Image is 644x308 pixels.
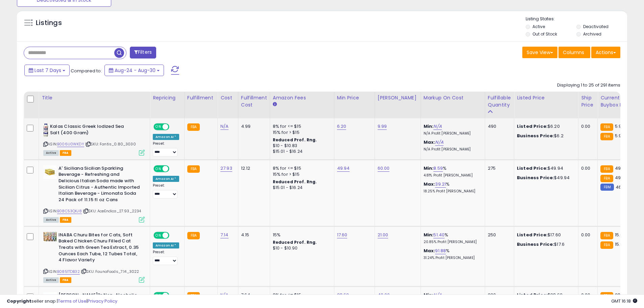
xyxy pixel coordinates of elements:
a: N/A [433,123,442,130]
span: 46.09 [616,184,628,190]
span: Columns [563,49,584,56]
span: 2025-09-7 16:18 GMT [611,298,637,304]
b: Reduced Prof. Rng. [273,137,317,143]
b: Kalas Classic Greek Iodized Sea Salt (400 Gram) [50,123,132,138]
b: Reduced Prof. Rng. [273,239,317,245]
span: 15.69 [615,232,626,238]
small: FBA [600,123,613,131]
span: 49.89 [615,165,627,171]
b: Max: [424,139,435,145]
div: Amazon Fees [273,94,331,101]
div: Amazon AI * [153,134,179,140]
span: Aug-24 - Aug-30 [115,67,156,74]
div: 275 [488,165,509,171]
p: Listing States: [526,16,627,22]
div: Fulfillment [187,94,215,101]
small: FBA [187,232,200,239]
label: Out of Stock [532,31,557,37]
span: ON [154,166,163,171]
div: $17.6 [517,241,573,247]
label: Archived [583,31,601,37]
div: Cost [220,94,235,101]
span: ON [154,124,163,130]
p: N/A Profit [PERSON_NAME] [424,147,480,152]
a: 17.60 [337,232,348,238]
a: B0851TDB32 [57,269,80,275]
label: Deactivated [583,24,609,29]
a: 9.99 [378,123,387,130]
p: N/A Profit [PERSON_NAME] [424,131,480,136]
p: 18.25% Profit [PERSON_NAME] [424,189,480,194]
div: Title [42,94,147,101]
div: 15% for > $15 [273,129,329,136]
div: Ship Price [581,94,595,109]
b: Listed Price: [517,165,548,171]
span: 49.94 [615,174,628,181]
h5: Listings [36,18,62,28]
button: Columns [558,47,590,58]
a: 7.14 [220,232,229,238]
span: Compared to: [71,68,102,74]
div: ASIN: [43,232,145,282]
img: 41paPHmC6yL._SL40_.jpg [43,165,57,179]
b: Reduced Prof. Rng. [273,179,317,185]
a: 49.94 [337,165,350,172]
div: 250 [488,232,509,238]
div: Preset: [153,183,179,198]
small: FBA [600,232,613,239]
div: Displaying 1 to 25 of 291 items [557,82,620,89]
div: 15% [273,232,329,238]
span: ON [154,233,163,238]
a: 8.59 [433,165,443,172]
div: 0.00 [581,123,592,129]
span: 5.95 [615,123,624,129]
button: Filters [130,47,156,58]
b: A' Siciliana Sicilian Sparkling Beverage - Refreshing and Delicious Italian Soda made with Sicili... [58,165,141,205]
b: Min: [424,123,434,129]
a: 60.00 [378,165,390,172]
div: ASIN: [43,165,145,222]
p: 20.85% Profit [PERSON_NAME] [424,240,480,244]
div: 12.12 [241,165,265,171]
span: | SKU: FaunaFoods_7.14_3022 [81,269,139,274]
b: Business Price: [517,174,554,181]
button: Last 7 Days [24,65,70,76]
div: seller snap | | [7,298,117,305]
div: 8% for <= $15 [273,123,329,129]
span: All listings currently available for purchase on Amazon [43,217,59,223]
b: Listed Price: [517,123,548,129]
b: INABA Churu Bites for Cats, Soft Baked Chicken Churu Filled Cat Treats with Green Tea Extract, 0.... [58,232,141,265]
a: N/A [220,123,229,130]
div: $6.20 [517,123,573,129]
button: Aug-24 - Aug-30 [104,65,164,76]
b: Business Price: [517,241,554,247]
img: 51ATR7lj4EL._SL40_.jpg [43,232,57,241]
div: Min Price [337,94,372,101]
b: Listed Price: [517,232,548,238]
a: B006U0WKDY [57,141,84,147]
img: 41E57j1vQkL._SL40_.jpg [43,123,48,137]
span: FBA [60,150,71,156]
div: Markup on Cost [424,94,482,101]
div: Preset: [153,141,179,157]
span: Last 7 Days [34,67,61,74]
div: % [424,248,480,260]
a: 21.00 [378,232,388,238]
small: FBA [187,165,200,173]
div: % [424,181,480,194]
p: 4.81% Profit [PERSON_NAME] [424,173,480,178]
small: FBA [600,175,613,182]
div: 4.15 [241,232,265,238]
span: FBA [60,277,71,283]
div: $49.94 [517,175,573,181]
a: 51.40 [433,232,445,238]
button: Save View [522,47,557,58]
a: 27.93 [220,165,232,172]
label: Active [532,24,545,29]
small: Amazon Fees. [273,101,277,108]
a: N/A [435,139,443,146]
div: $10 - $10.90 [273,245,329,251]
b: Max: [424,181,435,187]
span: 5.95 [615,133,624,139]
div: $15.01 - $16.24 [273,149,329,155]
